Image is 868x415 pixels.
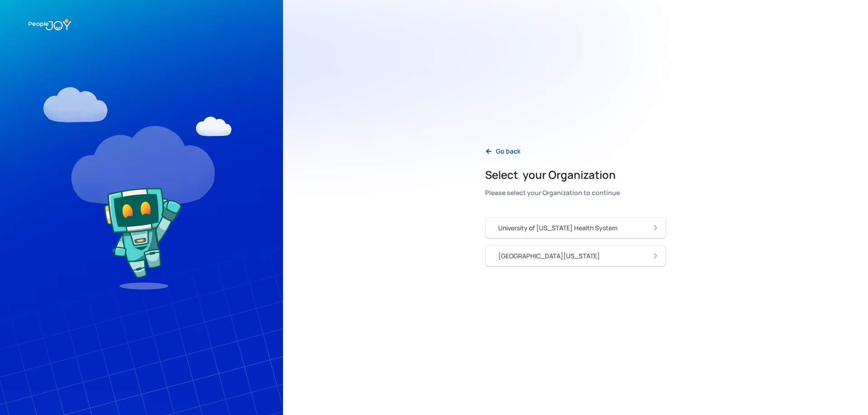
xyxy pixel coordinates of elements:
[485,187,620,199] div: Please select your Organization to continue
[498,252,600,261] div: [GEOGRAPHIC_DATA][US_STATE]
[485,217,666,238] a: University of [US_STATE] Health System
[496,147,520,156] div: Go back
[485,245,666,266] a: [GEOGRAPHIC_DATA][US_STATE]
[478,142,528,160] a: Go back
[498,224,618,233] div: University of [US_STATE] Health System
[485,168,620,182] h2: Select your Organization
